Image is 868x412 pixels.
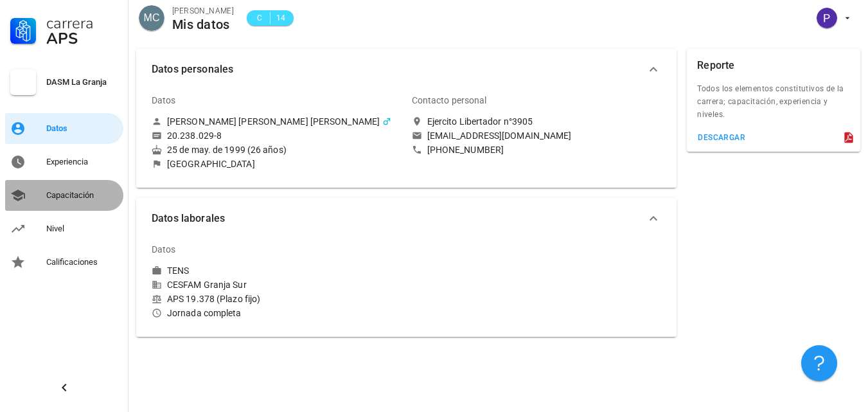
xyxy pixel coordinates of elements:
div: Capacitación [46,190,118,201]
div: Carrera [46,15,118,31]
div: avatar [817,8,837,28]
a: Datos [5,113,123,144]
div: APS 19.378 (Plazo fijo) [152,293,402,305]
div: 20.238.029-8 [167,130,222,141]
div: DASM La Granja [46,77,118,87]
div: 25 de may. de 1999 (26 años) [152,144,402,156]
div: [GEOGRAPHIC_DATA] [167,158,255,170]
div: [EMAIL_ADDRESS][DOMAIN_NAME] [427,130,572,141]
a: [PHONE_NUMBER] [412,144,662,156]
div: Contacto personal [412,85,487,116]
div: Mis datos [172,17,234,31]
div: Reporte [697,49,734,82]
a: [EMAIL_ADDRESS][DOMAIN_NAME] [412,130,662,141]
div: Calificaciones [46,257,118,267]
a: Ejercito Libertador n°3905 [412,116,662,127]
span: C [254,12,265,24]
a: Calificaciones [5,247,123,278]
button: descargar [692,129,750,147]
div: descargar [697,133,745,142]
button: Datos laborales [136,198,677,239]
div: Datos [152,85,176,116]
span: Datos personales [152,60,646,78]
div: Datos [152,234,176,265]
div: [PERSON_NAME] [PERSON_NAME] [PERSON_NAME] [167,116,380,127]
div: Todos los elementos constitutivos de la carrera; capacitación, experiencia y niveles. [687,82,860,129]
div: [PHONE_NUMBER] [427,144,504,156]
div: TENS [167,265,189,276]
div: Ejercito Libertador n°3905 [427,116,533,127]
a: Nivel [5,213,123,244]
div: avatar [139,5,164,31]
div: APS [46,31,118,46]
button: Datos personales [136,49,677,90]
div: CESFAM Granja Sur [152,279,402,291]
span: Datos laborales [152,210,646,228]
div: Jornada completa [152,307,402,319]
div: Experiencia [46,157,118,167]
a: Experiencia [5,147,123,177]
div: [PERSON_NAME] [172,4,234,17]
div: Datos [46,123,118,134]
span: MC [144,5,160,31]
div: Nivel [46,224,118,234]
span: 14 [276,12,286,24]
a: Capacitación [5,180,123,211]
